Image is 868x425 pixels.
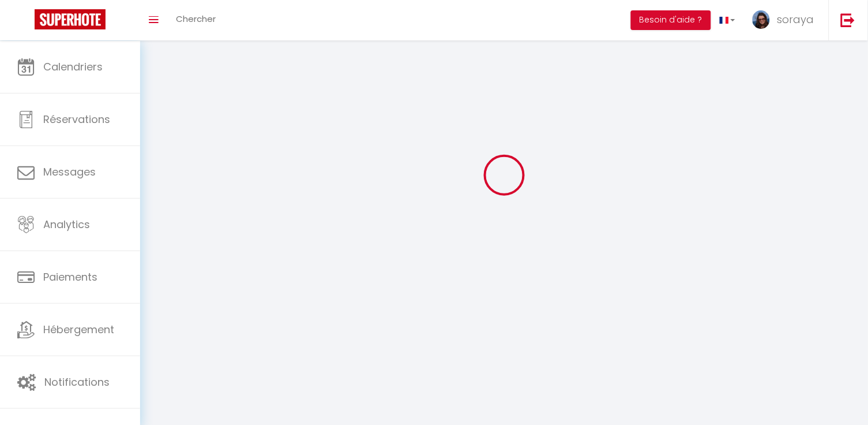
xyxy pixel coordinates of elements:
[35,9,106,29] img: Super Booking
[841,13,855,27] img: logout
[43,217,90,232] span: Analytics
[631,10,711,30] button: Besoin d'aide ?
[44,375,110,389] span: Notifications
[43,59,103,74] span: Calendriers
[43,165,96,179] span: Messages
[43,112,110,126] span: Réservations
[777,12,814,27] span: soraya
[43,322,114,337] span: Hébergement
[753,10,770,29] img: ...
[43,270,97,284] span: Paiements
[176,13,216,25] span: Chercher
[9,5,44,39] button: Open LiveChat chat widget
